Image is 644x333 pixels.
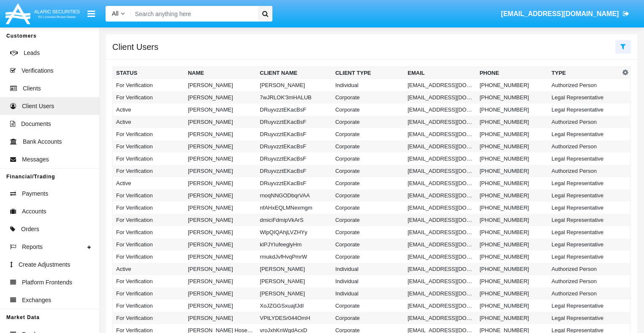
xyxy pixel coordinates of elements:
[185,153,256,165] td: [PERSON_NAME]
[476,238,548,251] td: [PHONE_NUMBER]
[497,2,633,26] a: [EMAIL_ADDRESS][DOMAIN_NAME]
[548,238,620,251] td: Legal Representative
[185,177,256,189] td: [PERSON_NAME]
[185,165,256,177] td: [PERSON_NAME]
[548,116,620,128] td: Authorized Person
[21,225,39,234] span: Orders
[476,128,548,140] td: [PHONE_NUMBER]
[548,67,620,79] th: Type
[404,67,476,79] th: Email
[256,300,332,312] td: XoJZGGSxuajfJdI
[404,214,476,226] td: [EMAIL_ADDRESS][DOMAIN_NAME]
[113,189,185,202] td: For Verification
[185,238,256,251] td: [PERSON_NAME]
[476,312,548,324] td: [PHONE_NUMBER]
[548,189,620,202] td: Legal Representative
[113,202,185,214] td: For Verification
[113,177,185,189] td: Active
[548,128,620,140] td: Legal Representative
[4,1,81,26] img: Logo image
[548,275,620,287] td: Authorized Person
[476,79,548,91] td: [PHONE_NUMBER]
[106,9,131,18] a: All
[548,312,620,324] td: Legal Representative
[548,300,620,312] td: Legal Representative
[404,226,476,238] td: [EMAIL_ADDRESS][DOMAIN_NAME]
[256,67,332,79] th: Client Name
[256,238,332,251] td: klPJYIufeeglyHm
[476,116,548,128] td: [PHONE_NUMBER]
[256,104,332,116] td: DRuyvzztEKacBsF
[404,140,476,153] td: [EMAIL_ADDRESS][DOMAIN_NAME]
[113,251,185,263] td: For Verification
[332,287,404,300] td: Individual
[185,140,256,153] td: [PERSON_NAME]
[332,226,404,238] td: Corporate
[185,189,256,202] td: [PERSON_NAME]
[185,202,256,214] td: [PERSON_NAME]
[404,177,476,189] td: [EMAIL_ADDRESS][DOMAIN_NAME]
[256,177,332,189] td: DRuyvzztEKacBsF
[113,91,185,104] td: For Verification
[256,128,332,140] td: DRuyvzztEKacBsF
[332,251,404,263] td: Corporate
[332,140,404,153] td: Corporate
[332,214,404,226] td: Corporate
[476,202,548,214] td: [PHONE_NUMBER]
[404,275,476,287] td: [EMAIL_ADDRESS][DOMAIN_NAME]
[256,251,332,263] td: rmukdJvfHvqPmrW
[185,300,256,312] td: [PERSON_NAME]
[548,140,620,153] td: Authorized Person
[548,226,620,238] td: Legal Representative
[404,238,476,251] td: [EMAIL_ADDRESS][DOMAIN_NAME]
[404,251,476,263] td: [EMAIL_ADDRESS][DOMAIN_NAME]
[332,312,404,324] td: Corporate
[476,287,548,300] td: [PHONE_NUMBER]
[256,165,332,177] td: DRuyvzztEKacBsF
[185,79,256,91] td: [PERSON_NAME]
[185,312,256,324] td: [PERSON_NAME]
[476,153,548,165] td: [PHONE_NUMBER]
[113,214,185,226] td: For Verification
[22,102,54,111] span: Client Users
[404,312,476,324] td: [EMAIL_ADDRESS][DOMAIN_NAME]
[332,67,404,79] th: Client Type
[113,79,185,91] td: For Verification
[332,275,404,287] td: Individual
[256,116,332,128] td: DRuyvzztEKacBsF
[113,165,185,177] td: For Verification
[476,263,548,275] td: [PHONE_NUMBER]
[185,214,256,226] td: [PERSON_NAME]
[548,79,620,91] td: Authorized Person
[113,140,185,153] td: For Verification
[501,10,619,17] span: [EMAIL_ADDRESS][DOMAIN_NAME]
[332,177,404,189] td: Corporate
[476,104,548,116] td: [PHONE_NUMBER]
[332,189,404,202] td: Corporate
[185,116,256,128] td: [PERSON_NAME]
[113,226,185,238] td: For Verification
[113,287,185,300] td: For Verification
[21,120,51,128] span: Documents
[185,251,256,263] td: [PERSON_NAME]
[476,226,548,238] td: [PHONE_NUMBER]
[332,263,404,275] td: Individual
[113,312,185,324] td: For Verification
[548,165,620,177] td: Authorized Person
[113,275,185,287] td: For Verification
[256,263,332,275] td: [PERSON_NAME]
[548,263,620,275] td: Authorized Person
[404,128,476,140] td: [EMAIL_ADDRESS][DOMAIN_NAME]
[548,91,620,104] td: Legal Representative
[22,278,72,287] span: Platform Frontends
[256,189,332,202] td: rnoqNNGODbqrVAA
[332,165,404,177] td: Corporate
[476,300,548,312] td: [PHONE_NUMBER]
[113,238,185,251] td: For Verification
[332,300,404,312] td: Corporate
[256,312,332,324] td: VPtLYDESr044OmH
[476,251,548,263] td: [PHONE_NUMBER]
[22,66,53,75] span: Verifications
[256,275,332,287] td: [PERSON_NAME]
[22,189,48,198] span: Payments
